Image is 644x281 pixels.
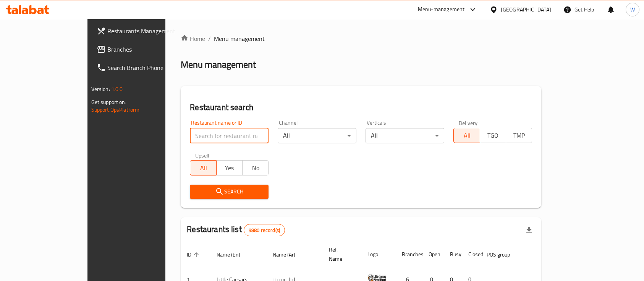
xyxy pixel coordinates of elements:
[196,187,262,197] span: Search
[509,130,529,141] span: TMP
[187,250,201,259] span: ID
[273,250,305,259] span: Name (Ar)
[278,128,356,143] div: All
[107,63,189,72] span: Search Branch Phone
[361,243,396,266] th: Logo
[91,40,195,58] a: Branches
[483,130,503,141] span: TGO
[444,243,462,266] th: Busy
[216,160,243,175] button: Yes
[453,128,480,143] button: All
[242,160,269,175] button: No
[187,224,285,236] h2: Restaurants list
[91,22,195,40] a: Restaurants Management
[208,34,211,43] li: /
[190,102,532,113] h2: Restaurant search
[190,128,269,143] input: Search for restaurant name or ID..
[107,26,189,36] span: Restaurants Management
[190,185,269,199] button: Search
[520,221,538,239] div: Export file
[214,34,265,43] span: Menu management
[107,45,189,54] span: Branches
[111,84,123,94] span: 1.0.0
[91,84,110,94] span: Version:
[195,153,209,158] label: Upsell
[459,120,478,125] label: Delivery
[506,128,532,143] button: TMP
[630,5,635,14] span: W
[220,162,239,174] span: Yes
[422,243,444,266] th: Open
[193,162,213,174] span: All
[329,245,352,263] span: Ref. Name
[91,58,195,77] a: Search Branch Phone
[244,224,285,236] div: Total records count
[396,243,422,266] th: Branches
[91,105,140,115] a: Support.OpsPlatform
[244,227,285,234] span: 9880 record(s)
[246,162,265,174] span: No
[487,250,520,259] span: POS group
[418,5,465,14] div: Menu-management
[480,128,506,143] button: TGO
[91,97,126,107] span: Get support on:
[181,34,541,43] nav: breadcrumb
[501,5,551,14] div: [GEOGRAPHIC_DATA]
[190,160,216,175] button: All
[181,58,256,71] h2: Menu management
[366,128,444,143] div: All
[457,130,477,141] span: All
[217,250,250,259] span: Name (En)
[462,243,481,266] th: Closed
